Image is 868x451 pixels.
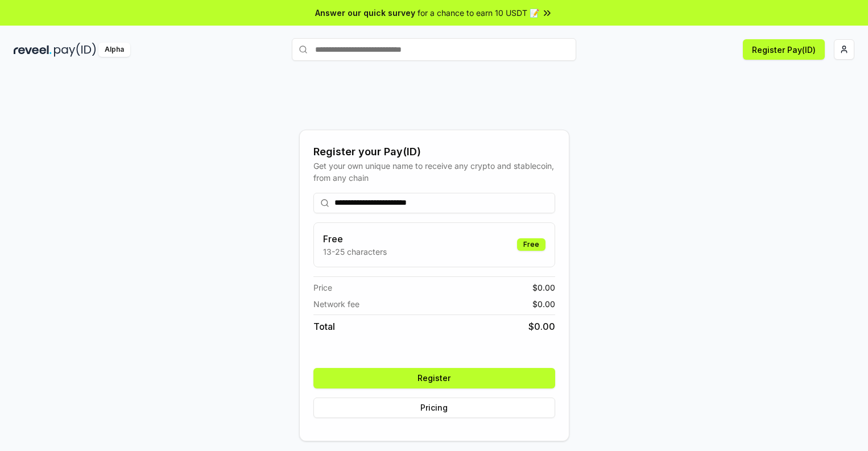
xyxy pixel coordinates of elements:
[313,398,555,418] button: Pricing
[313,320,335,333] span: Total
[743,39,825,60] button: Register Pay(ID)
[517,238,545,251] div: Free
[313,282,332,293] span: Price
[532,282,555,293] span: $ 0.00
[323,232,387,246] h3: Free
[532,298,555,310] span: $ 0.00
[313,160,555,184] div: Get your own unique name to receive any crypto and stablecoin, from any chain
[313,298,359,310] span: Network fee
[528,320,555,333] span: $ 0.00
[54,43,96,57] img: pay_id
[418,7,539,19] span: for a chance to earn 10 USDT 📝
[14,43,52,57] img: reveel_dark
[323,246,387,258] p: 13-25 characters
[313,144,555,160] div: Register your Pay(ID)
[98,43,130,57] div: Alpha
[315,7,415,19] span: Answer our quick survey
[313,368,555,388] button: Register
